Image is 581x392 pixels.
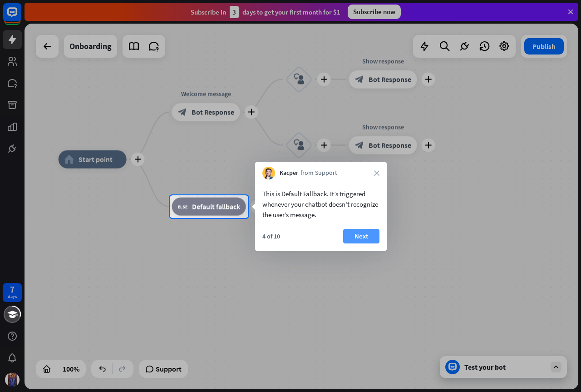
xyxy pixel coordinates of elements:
div: 4 of 10 [262,232,280,240]
span: Kacper [280,169,298,178]
span: from Support [300,169,337,178]
button: Open LiveChat chat widget [7,4,34,31]
div: This is Default Fallback. It’s triggered whenever your chatbot doesn't recognize the user’s message. [262,189,379,220]
button: Next [343,229,379,243]
i: close [374,170,379,176]
span: Default fallback [192,202,240,211]
i: block_fallback [178,202,187,211]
